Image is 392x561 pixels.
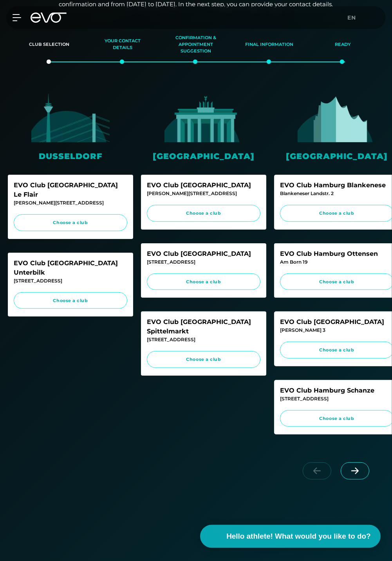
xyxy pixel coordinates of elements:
font: Ready [335,42,350,47]
font: [STREET_ADDRESS] [147,259,195,265]
font: Choose a club [319,416,354,421]
img: evofitness [164,93,243,142]
font: [PERSON_NAME] 3 [280,327,325,333]
font: EVO Club [GEOGRAPHIC_DATA] [280,318,384,326]
font: [STREET_ADDRESS] [280,396,329,402]
img: evofitness [298,93,376,142]
font: EVO Club Hamburg Ottensen [280,250,378,257]
font: EVO Club [GEOGRAPHIC_DATA] Spittelmarkt [147,318,251,335]
font: [PERSON_NAME][STREET_ADDRESS] [14,200,104,206]
img: evofitness [31,93,110,142]
a: Choose a club [14,214,127,231]
font: Choose a club [186,210,221,216]
font: Final information [245,42,293,47]
font: EVO Club [GEOGRAPHIC_DATA] Unterbilk [14,259,118,276]
font: Choose a club [53,220,88,225]
a: en [347,13,365,22]
a: Choose a club [147,351,260,368]
font: EVO Club Hamburg Blankenese [280,181,386,189]
font: Blankeneser Landstr. 2 [280,190,334,196]
font: en [347,14,356,21]
font: Am Born 19 [280,259,308,265]
font: [STREET_ADDRESS] [14,278,62,284]
font: Your contact details [105,38,141,50]
font: Choose a club [319,210,354,216]
font: Choose a club [319,279,354,284]
font: Dusseldorf [39,151,102,161]
button: Hello athlete! What would you like to do? [200,525,381,548]
font: EVO Club [GEOGRAPHIC_DATA] [147,250,251,257]
font: Hello athlete! What would you like to do? [226,532,371,540]
font: [STREET_ADDRESS] [147,337,195,342]
font: Choose a club [186,357,221,362]
font: Confirmation & appointment suggestion [175,35,216,54]
font: [GEOGRAPHIC_DATA] [286,151,388,161]
font: Club selection [29,42,69,47]
font: Choose a club [186,279,221,284]
a: Choose a club [147,273,260,290]
font: EVO Club [GEOGRAPHIC_DATA] Le Flair [14,181,118,198]
a: Choose a club [147,205,260,222]
font: [GEOGRAPHIC_DATA] [153,151,255,161]
font: EVO Club [GEOGRAPHIC_DATA] [147,181,251,189]
a: Choose a club [14,292,127,309]
font: Choose a club [319,347,354,353]
font: Choose a club [53,298,88,303]
font: EVO Club Hamburg Schanze [280,387,374,394]
font: [PERSON_NAME][STREET_ADDRESS] [147,190,237,196]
